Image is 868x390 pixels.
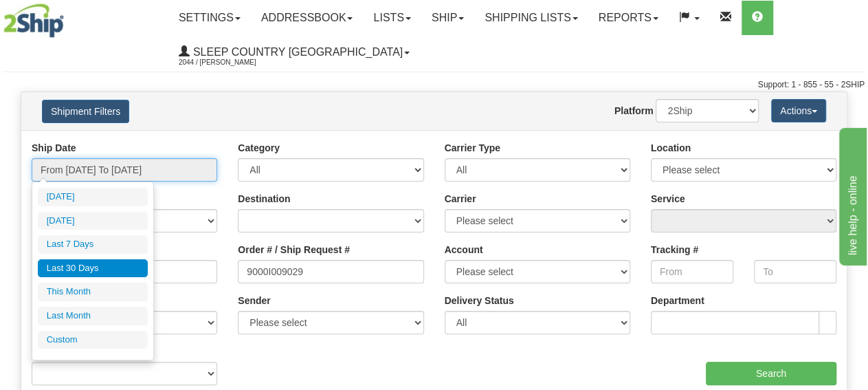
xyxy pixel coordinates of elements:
[651,294,704,307] label: Department
[614,104,654,118] label: Platform
[754,260,836,283] input: To
[10,8,127,25] div: live help - online
[445,192,476,206] label: Carrier
[363,1,421,35] a: Lists
[168,1,251,35] a: Settings
[38,212,148,230] li: [DATE]
[238,141,280,155] label: Category
[771,99,826,122] button: Actions
[179,56,282,69] span: 2044 / [PERSON_NAME]
[3,3,64,38] img: logo2044.jpg
[38,307,148,325] li: Last Month
[3,79,865,91] div: Support: 1 - 855 - 55 - 2SHIP
[706,362,836,385] input: Search
[651,243,698,257] label: Tracking #
[238,192,290,206] label: Destination
[38,188,148,206] li: [DATE]
[651,192,685,206] label: Service
[445,294,514,307] label: Delivery Status
[251,1,364,35] a: Addressbook
[38,259,148,278] li: Last 30 Days
[474,1,588,35] a: Shipping lists
[445,243,483,257] label: Account
[168,35,420,69] a: Sleep Country [GEOGRAPHIC_DATA] 2044 / [PERSON_NAME]
[190,46,403,58] span: Sleep Country [GEOGRAPHIC_DATA]
[42,100,129,123] button: Shipment Filters
[445,141,500,155] label: Carrier Type
[38,331,148,349] li: Custom
[588,1,669,35] a: Reports
[38,283,148,301] li: This Month
[836,124,867,265] iframe: chat widget
[32,141,76,155] label: Ship Date
[38,235,148,254] li: Last 7 Days
[238,294,270,307] label: Sender
[651,260,733,283] input: From
[421,1,474,35] a: Ship
[651,141,691,155] label: Location
[238,243,350,257] label: Order # / Ship Request #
